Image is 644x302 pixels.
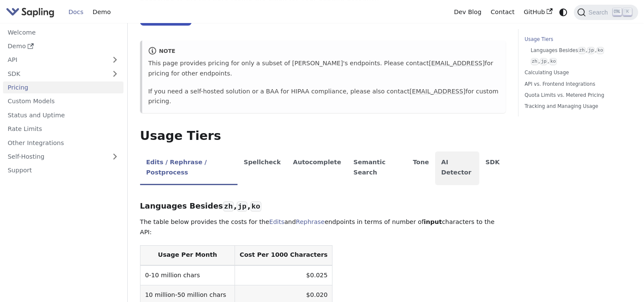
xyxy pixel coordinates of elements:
a: Calculating Usage [524,69,629,77]
a: Welcome [3,26,123,38]
a: Other Integrations [3,136,123,149]
strong: input [424,218,442,225]
img: Sapling.ai [6,6,54,18]
code: zh [578,47,586,54]
p: This page provides pricing for only a subset of [PERSON_NAME]'s endpoints. Please contact for pri... [148,58,500,79]
code: ko [549,58,557,65]
a: Docs [64,6,88,19]
button: Expand sidebar category 'SDK' [106,67,123,80]
a: Rephrase [296,218,325,225]
a: Tracking and Managing Usage [524,102,629,110]
th: Cost Per 1000 Characters [235,245,332,265]
code: ko [596,47,604,54]
kbd: K [623,8,632,16]
span: Search [586,9,613,16]
code: ko [250,201,261,212]
a: [EMAIL_ADDRESS] [429,60,484,67]
a: Dev Blog [449,6,486,19]
a: Quota Limits vs. Metered Pricing [524,91,629,99]
td: $0.025 [235,265,332,285]
code: jp [587,47,595,54]
a: Sapling.ai [6,6,57,18]
h3: Languages Besides , , [140,201,506,211]
a: Demo [88,6,115,19]
a: API [3,54,106,66]
li: Semantic Search [347,151,407,185]
a: Usage Tiers [524,35,629,44]
button: Expand sidebar category 'API' [106,54,123,66]
a: Support [3,164,123,177]
code: jp [237,201,247,212]
a: Self-Hosting [3,151,123,163]
div: note [148,46,500,57]
code: zh [531,58,538,65]
li: SDK [479,151,506,185]
h2: Usage Tiers [140,128,506,144]
th: Usage Per Month [140,245,235,265]
li: Tone [406,151,435,185]
a: Status and Uptime [3,109,123,121]
a: Contact [486,6,519,19]
li: Autocomplete [287,151,347,185]
td: 0-10 million chars [140,265,235,285]
a: SDK [3,67,106,80]
p: The table below provides the costs for the and endpoints in terms of number of characters to the ... [140,217,506,238]
a: [EMAIL_ADDRESS] [409,88,465,95]
a: Languages Besideszh,jp,ko [531,46,626,55]
li: Edits / Rephrase / Postprocess [140,151,238,185]
li: AI Detector [435,151,479,185]
a: zh,jp,ko [531,58,626,66]
a: Pricing [3,81,123,94]
button: Search (Ctrl+K) [574,5,638,20]
code: zh [223,201,234,212]
p: If you need a self-hosted solution or a BAA for HIPAA compliance, please also contact for custom ... [148,87,500,107]
a: GitHub [519,6,557,19]
code: jp [540,58,547,65]
a: API vs. Frontend Integrations [524,80,629,88]
a: Rate Limits [3,123,123,135]
button: Switch between dark and light mode (currently system mode) [557,6,570,18]
li: Spellcheck [238,151,287,185]
a: Custom Models [3,95,123,107]
a: Demo [3,40,123,52]
a: Edits [269,218,284,225]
